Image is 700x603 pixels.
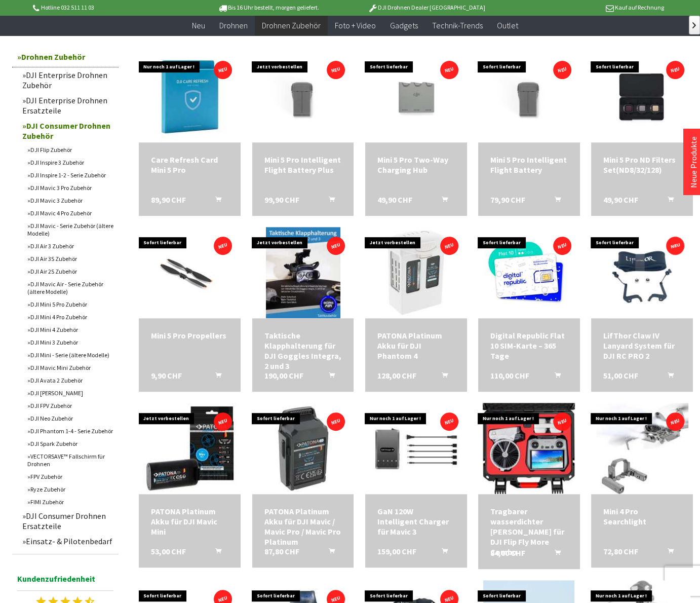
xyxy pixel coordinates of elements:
a: DJI Mavic Mini Zubehör [22,361,119,374]
a: Digital Republic Flat 10 SIM-Karte – 365 Tage 110,00 CHF In den Warenkorb [490,330,568,361]
span: 49,90 CHF [377,195,412,205]
a: DJI [PERSON_NAME] [22,387,119,399]
a: DJI Mini - Serie (ältere Modelle) [22,349,119,361]
div: LifThor Claw IV Lanyard System für DJI RC PRO 2 [603,330,681,361]
button: In den Warenkorb [430,195,454,208]
div: PATONA Platinum Akku für DJI Mavic Mini [151,506,228,537]
a: DJI Mini 3 Zubehör [22,336,119,349]
div: PATONA Platinum Akku für DJI Mavic / Mavic Pro / Mavic Pro Platinum [264,506,342,547]
a: Neu [185,15,212,36]
img: Mini 5 Pro Intelligent Flight Battery [478,63,580,131]
span: 72,80 CHF [603,546,638,556]
a: FIMI Zubehör [22,496,119,508]
span: Foto + Video [335,20,376,30]
span: Kundenzufriedenheit [17,572,113,591]
a: FPV Zubehör [22,470,119,483]
a: Mini 5 Pro Propellers 9,90 CHF In den Warenkorb [151,330,228,341]
span: 51,00 CHF [603,370,638,381]
img: LifThor Claw IV Lanyard System für DJI RC PRO 2 [608,227,676,318]
img: PATONA Platinum Akku für DJI Phantom 4 [382,227,450,318]
img: Mini 5 Pro Two-Way Charging Hub [365,63,467,131]
button: In den Warenkorb [203,195,227,208]
a: DJI Inspire 1-2 - Serie Zubehör [22,169,119,181]
a: Mini 4 Pro Searchlight 72,80 CHF In den Warenkorb [603,506,681,526]
a: Mini 5 Pro Two-Way Charging Hub 49,90 CHF In den Warenkorb [377,155,455,175]
span: 53,00 CHF [151,546,186,556]
a: DJI Mini 4 Zubehör [22,323,119,336]
span: Drohnen [219,20,248,30]
p: Kauf auf Rechnung [505,2,664,14]
a: DJI Air 2S Zubehör [22,265,119,278]
a: Technik-Trends [425,15,490,36]
a: Drohnen [212,15,255,36]
span: Outlet [497,20,518,30]
div: Mini 5 Pro Intelligent Flight Battery Plus [264,155,342,175]
a: LifThor Claw IV Lanyard System für DJI RC PRO 2 51,00 CHF In den Warenkorb [603,330,681,361]
a: DJI Mini 5 Pro Zubehör [22,298,119,311]
span: 87,80 CHF [264,546,299,556]
span: 128,00 CHF [377,370,416,381]
a: DJI Air 3S Zubehör [22,252,119,265]
a: DJI Mini 4 Pro Zubehör [22,311,119,323]
div: Mini 5 Pro Two-Way Charging Hub [377,155,455,175]
a: DJI Mavic 3 Zubehör [22,194,119,207]
a: DJI Consumer Drohnen Zubehör [17,118,119,143]
a: PATONA Platinum Akku für DJI Mavic Mini 53,00 CHF In den Warenkorb [151,506,228,537]
a: Neue Produkte [688,136,698,188]
a: DJI Mavic 4 Pro Zubehör [22,207,119,219]
a: PATONA Platinum Akku für DJI Phantom 4 128,00 CHF In den Warenkorb [377,330,455,361]
a: Einsatz- & Pilotenbedarf [17,534,119,549]
button: In den Warenkorb [655,370,680,384]
a: DJI Mavic - Serie Zubehör (ältere Modelle) [22,219,119,240]
a: Outlet [490,15,525,36]
img: Care Refresh Card Mini 5 Pro [144,51,236,142]
a: Tragbarer wasserdichter [PERSON_NAME] für DJI Flip Fly More Combo 84,00 CHF In den Warenkorb [490,506,568,557]
a: PATONA Platinum Akku für DJI Mavic / Mavic Pro / Mavic Pro Platinum 87,80 CHF In den Warenkorb [264,506,342,547]
img: GaN 120W Intelligent Charger für Mavic 3 [370,403,461,494]
a: Drohnen Zubehör [12,47,119,67]
img: PATONA Platinum Akku für DJI Mavic Mini [143,403,237,494]
a: Mini 5 Pro Intelligent Flight Battery Plus 99,90 CHF In den Warenkorb [264,155,342,175]
a: DJI Consumer Drohnen Ersatzteile [17,508,119,534]
a: Foto + Video [328,15,383,36]
a: DJI Phantom 1-4 - Serie Zubehör [22,425,119,437]
a: DJI Spark Zubehör [22,437,119,450]
button: In den Warenkorb [203,546,227,559]
p: DJI Drohnen Dealer [GEOGRAPHIC_DATA] [347,2,505,14]
a: Mini 5 Pro ND Filters Set(ND8/32/128) 49,90 CHF In den Warenkorb [603,155,681,175]
span: 9,90 CHF [151,370,182,381]
span: 190,00 CHF [264,370,303,381]
button: In den Warenkorb [542,548,567,561]
div: PATONA Platinum Akku für DJI Phantom 4 [377,330,455,361]
button: In den Warenkorb [655,195,680,208]
a: DJI Mavic Air - Serie Zubehör (ältere Modelle) [22,278,119,298]
span: 110,00 CHF [490,370,529,381]
img: Tragbarer wasserdichter Hartschalenkoffer für DJI Flip Fly More Combo [483,403,575,494]
a: Care Refresh Card Mini 5 Pro 89,90 CHF In den Warenkorb [151,155,228,175]
a: DJI Flip Zubehör [22,143,119,156]
button: In den Warenkorb [316,195,340,208]
span: 79,90 CHF [490,195,525,205]
a: Drohnen Zubehör [255,15,328,36]
div: Mini 4 Pro Searchlight [603,506,681,526]
a: DJI Inspire 3 Zubehör [22,156,119,169]
a: DJI Mavic 3 Pro Zubehör [22,181,119,194]
img: PATONA Platinum Akku für DJI Mavic / Mavic Pro / Mavic Pro Platinum [275,403,332,494]
button: In den Warenkorb [316,546,340,559]
button: In den Warenkorb [430,370,454,384]
a: VECTORSAVE™ Fallschirm für Drohnen [22,450,119,470]
span: 84,00 CHF [490,548,525,558]
img: Digital Republic Flat 10 SIM-Karte – 365 Tage [478,237,580,308]
div: Mini 5 Pro Intelligent Flight Battery [490,155,568,175]
a: DJI Enterprise Drohnen Zubehör [17,67,119,93]
span: 89,90 CHF [151,195,186,205]
button: In den Warenkorb [316,370,340,384]
div: Taktische Klapphalterung für DJI Goggles Integra, 2 und 3 [264,330,342,371]
button: In den Warenkorb [542,195,567,208]
img: Taktische Klapphalterung für DJI Goggles Integra, 2 und 3 [266,227,340,318]
div: Mini 5 Pro Propellers [151,330,228,341]
span: Neu [192,20,205,30]
a: Gadgets [383,15,425,36]
button: In den Warenkorb [430,546,454,559]
button: In den Warenkorb [203,370,227,384]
